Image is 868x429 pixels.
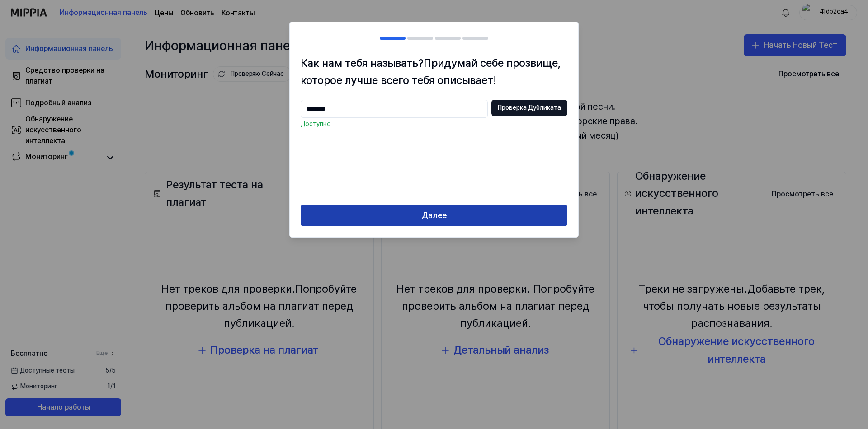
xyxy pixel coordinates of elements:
[301,120,331,127] ya-tr-span: Доступно
[301,56,424,70] ya-tr-span: Как нам тебя называть?
[301,205,567,226] button: Далее
[301,56,561,87] ya-tr-span: Придумай себе прозвище, которое лучше всего тебя описывает!
[422,209,447,222] ya-tr-span: Далее
[498,103,561,112] ya-tr-span: Проверка Дубликата
[491,100,567,116] button: Проверка Дубликата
